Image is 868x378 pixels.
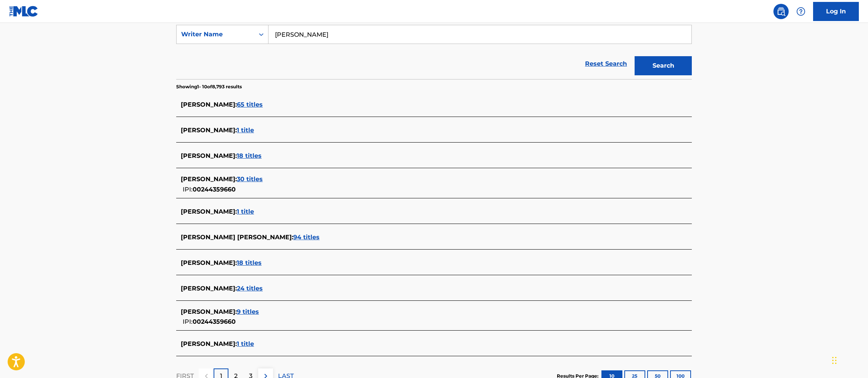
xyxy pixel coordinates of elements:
[193,318,236,325] span: 00244359660
[9,6,39,17] img: MLC Logo
[773,4,789,19] a: Public Search
[181,308,237,315] span: [PERSON_NAME] :
[193,186,236,193] span: 00244359660
[237,175,263,183] span: 30 titles
[237,101,263,108] span: 65 titles
[237,259,262,266] span: 18 titles
[181,30,250,39] div: Writer Name
[181,127,237,134] span: [PERSON_NAME] :
[237,340,254,347] span: 1 title
[237,152,262,159] span: 18 titles
[183,186,193,193] span: IPI:
[796,7,805,16] img: help
[176,25,692,79] form: Search Form
[581,55,631,72] a: Reset Search
[181,208,237,215] span: [PERSON_NAME] :
[181,340,237,347] span: [PERSON_NAME] :
[237,285,263,292] span: 24 titles
[237,308,259,315] span: 9 titles
[181,101,237,108] span: [PERSON_NAME] :
[776,7,786,16] img: search
[183,318,193,325] span: IPI:
[176,83,242,90] p: Showing 1 - 10 of 8,793 results
[813,2,859,21] a: Log In
[181,285,237,292] span: [PERSON_NAME] :
[830,341,868,378] iframe: Chat Widget
[237,127,254,134] span: 1 title
[793,4,809,19] div: Help
[181,234,293,241] span: [PERSON_NAME] [PERSON_NAME] :
[237,208,254,215] span: 1 title
[293,234,320,241] span: 94 titles
[635,56,692,75] button: Search
[832,349,837,372] div: Drag
[181,152,237,159] span: [PERSON_NAME] :
[181,259,237,266] span: [PERSON_NAME] :
[181,175,237,183] span: [PERSON_NAME] :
